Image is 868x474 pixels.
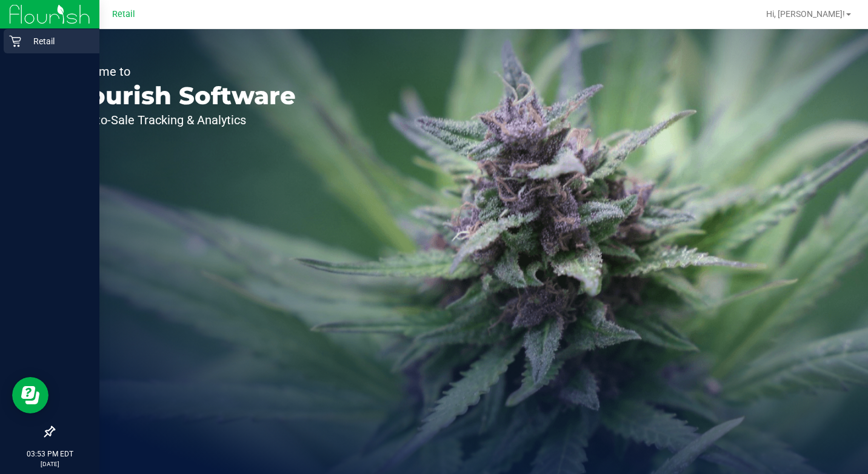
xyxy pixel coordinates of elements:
[766,9,845,19] span: Hi, [PERSON_NAME]!
[21,34,94,48] p: Retail
[12,377,48,413] iframe: Resource center
[5,449,94,459] p: 03:53 PM EDT
[5,459,94,469] p: [DATE]
[65,114,296,126] p: Seed-to-Sale Tracking & Analytics
[9,35,21,47] inline-svg: Retail
[65,84,296,108] p: Flourish Software
[112,9,135,19] span: Retail
[65,65,296,78] p: Welcome to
